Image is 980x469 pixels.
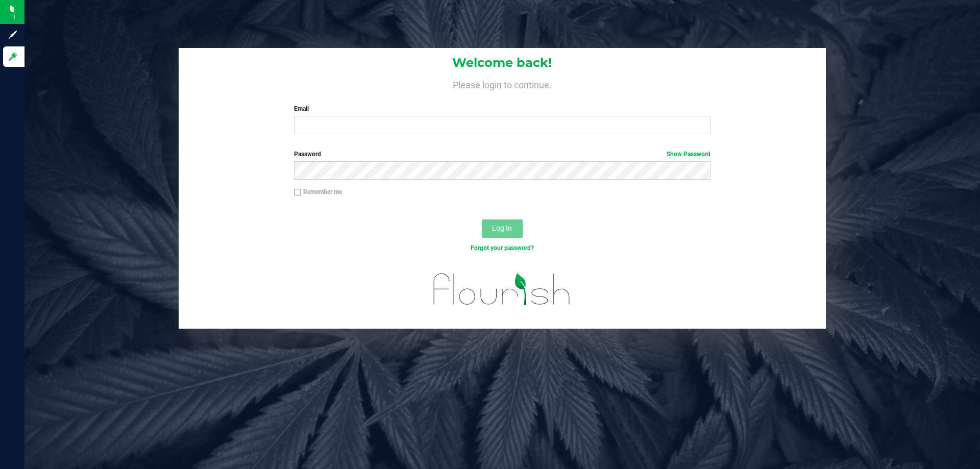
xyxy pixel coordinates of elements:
[492,224,512,232] span: Log In
[294,151,321,158] span: Password
[471,244,534,252] a: Forgot your password?
[8,52,18,62] inline-svg: Log in
[179,78,826,90] h4: Please login to continue.
[294,189,301,196] input: Remember me
[8,30,18,40] inline-svg: Sign up
[294,187,342,196] label: Remember me
[179,56,826,69] h1: Welcome back!
[421,263,583,315] img: flourish_logo.svg
[294,104,710,113] label: Email
[482,219,523,238] button: Log In
[667,151,710,158] a: Show Password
